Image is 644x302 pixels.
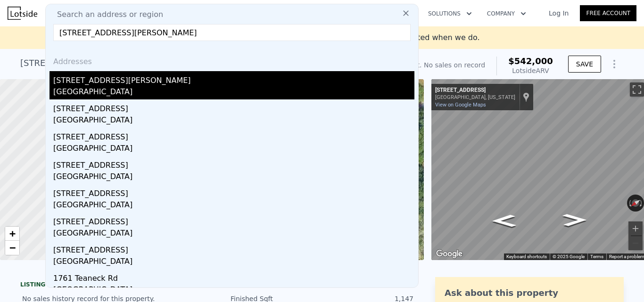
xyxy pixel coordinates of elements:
div: [GEOGRAPHIC_DATA] [53,143,414,156]
div: [STREET_ADDRESS] [435,87,515,94]
div: Off Market. No sales on record [385,60,485,70]
img: Lotside [8,7,37,20]
div: [GEOGRAPHIC_DATA] [53,228,414,241]
button: Zoom out [628,236,643,250]
button: Keyboard shortcuts [506,253,547,260]
a: Terms (opens in new tab) [590,254,603,259]
span: + [9,228,16,239]
img: Google [434,248,465,260]
div: [GEOGRAPHIC_DATA], [US_STATE] [435,94,515,100]
a: Zoom out [5,241,19,255]
input: Enter an address, city, region, neighborhood or zip code [53,24,411,41]
button: Show Options [605,55,624,73]
div: Ask about this property [445,286,614,300]
span: Search an address or region [50,9,163,20]
button: Zoom in [628,221,643,236]
span: © 2025 Google [553,254,585,259]
path: Go Southwest, Pittis Ave [553,211,597,229]
button: Rotate clockwise [639,195,644,212]
a: Log In [537,8,580,18]
button: Toggle fullscreen view [630,82,644,97]
div: Addresses [50,49,414,71]
button: SAVE [568,56,601,73]
div: [GEOGRAPHIC_DATA] [53,114,414,128]
a: View on Google Maps [435,102,486,108]
path: Go Northeast, Pittis Ave [482,212,526,230]
div: [STREET_ADDRESS] , Allendale , NJ 07401 [20,57,193,70]
button: Rotate counterclockwise [627,195,632,212]
div: Lotside ARV [508,66,553,75]
span: $542,000 [508,56,553,66]
div: [STREET_ADDRESS][PERSON_NAME] [53,71,414,86]
div: [STREET_ADDRESS] [53,241,414,256]
div: [STREET_ADDRESS] [53,156,414,171]
div: [GEOGRAPHIC_DATA] [53,256,414,269]
div: [GEOGRAPHIC_DATA] [53,86,414,99]
div: [GEOGRAPHIC_DATA] [53,199,414,212]
span: − [9,242,16,253]
div: [STREET_ADDRESS] [53,184,414,199]
div: 1761 Teaneck Rd [53,269,414,284]
div: [GEOGRAPHIC_DATA] [53,171,414,184]
a: Free Account [580,5,636,21]
button: Solutions [421,5,479,22]
div: [STREET_ADDRESS] [53,212,414,228]
div: [STREET_ADDRESS] [53,99,414,114]
div: LISTING & SALE HISTORY [20,281,209,290]
a: Zoom in [5,227,19,241]
a: Show location on map [523,92,529,102]
div: [GEOGRAPHIC_DATA] [53,284,414,297]
button: Company [479,5,534,22]
div: [STREET_ADDRESS] [53,128,414,143]
a: Open this area in Google Maps (opens a new window) [434,248,465,260]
